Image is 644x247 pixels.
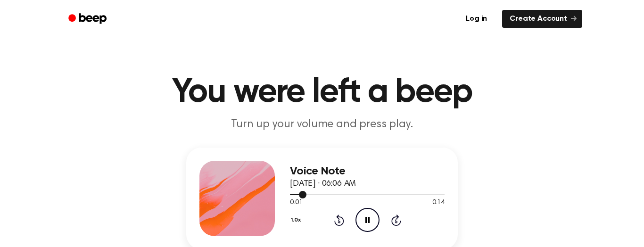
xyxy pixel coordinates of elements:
a: Create Account [502,10,582,28]
h3: Voice Note [290,165,445,178]
span: [DATE] · 06:06 AM [290,180,356,188]
a: Log in [456,8,496,30]
h1: You were left a beep [81,75,563,109]
span: 0:14 [432,198,445,208]
span: 0:01 [290,198,302,208]
p: Turn up your volume and press play. [141,117,503,132]
button: 1.0x [290,212,304,228]
a: Beep [62,10,115,28]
